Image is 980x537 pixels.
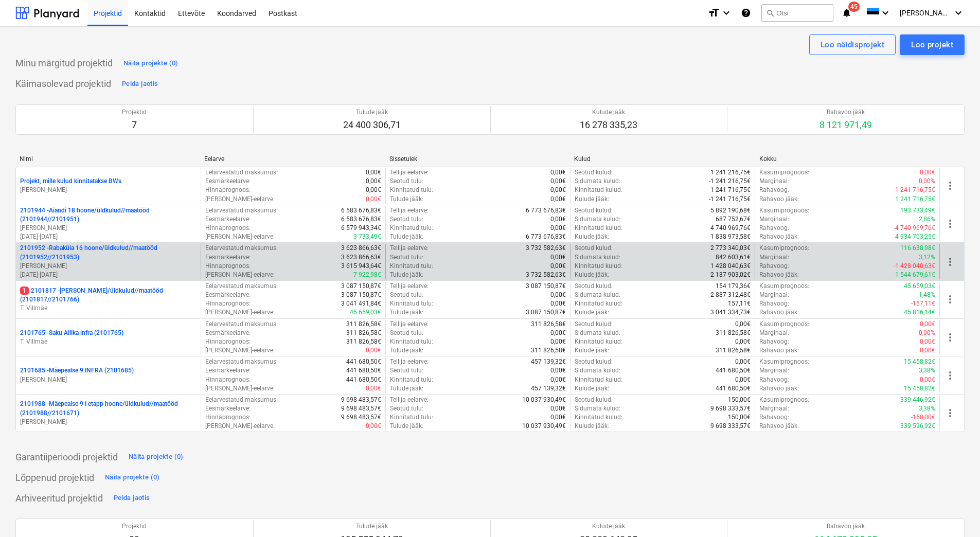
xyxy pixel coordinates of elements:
div: 2101944 -Aiandi 18 hoone/üldkulud//maatööd (2101944//2101951)[PERSON_NAME][DATE]-[DATE] [20,206,197,242]
p: Eelarvestatud maksumus : [205,168,278,177]
p: Käimasolevad projektid [15,78,111,90]
div: 12101817 -[PERSON_NAME]/üldkulud//maatööd (2101817//2101766)T. Villmäe [20,287,197,313]
p: Rahavoo jääk [819,108,872,117]
p: Rahavoo jääk : [759,271,799,279]
p: Hinnaprognoos : [205,375,251,384]
p: Tellija eelarve : [390,206,429,215]
p: Rahavoo jääk : [759,232,799,241]
div: Peida jaotis [122,78,158,90]
p: Tellija eelarve : [390,168,429,177]
p: Eelarvestatud maksumus : [205,206,278,215]
p: Kulude jääk : [575,195,609,204]
p: Kasumiprognoos : [759,168,809,177]
p: Kinnitatud kulud : [575,413,622,422]
p: [PERSON_NAME]-eelarve : [205,308,275,317]
p: Tellija eelarve : [390,320,429,329]
p: Rahavoo jääk : [759,308,799,317]
p: Kasumiprognoos : [759,244,809,253]
p: 0,00€ [550,329,566,337]
p: Rahavoo jääk : [759,346,799,355]
p: Rahavoo jääk : [759,384,799,393]
p: Marginaal : [759,291,789,299]
div: Näita projekte (0) [105,472,160,484]
button: Peida jaotis [111,490,152,506]
span: more_vert [944,180,956,192]
p: 24 400 306,71 [343,119,401,131]
span: 45 [848,2,860,12]
p: Kasumiprognoos : [759,282,809,291]
div: Loo projekt [911,38,953,51]
p: 3 615 943,64€ [341,262,381,271]
p: 8 121 971,49 [819,119,872,131]
p: Seotud tulu : [390,291,423,299]
p: 2101944 - Aiandi 18 hoone/üldkulud//maatööd (2101944//2101951) [20,206,197,224]
p: Tellija eelarve : [390,244,429,253]
p: Seotud kulud : [575,168,613,177]
p: 3,38% [919,366,935,375]
p: Tulude jääk [343,108,401,117]
div: Sissetulek [389,155,566,163]
p: 0,00€ [550,375,566,384]
p: 3 041 334,73€ [710,308,751,317]
p: Seotud kulud : [575,244,613,253]
p: -4 740 969,76€ [894,224,935,232]
p: Marginaal : [759,404,789,413]
p: Seotud tulu : [390,366,423,375]
p: 6 773 676,83€ [526,232,566,241]
p: 0,00€ [550,224,566,232]
p: [PERSON_NAME]-eelarve : [205,384,275,393]
p: 3 623 866,63€ [341,253,381,262]
p: Hinnaprognoos : [205,186,251,194]
p: -157,11€ [911,299,935,308]
p: [PERSON_NAME]-eelarve : [205,422,275,431]
p: Seotud kulud : [575,206,613,215]
p: Kulude jääk : [575,384,609,393]
p: Seotud kulud : [575,357,613,366]
p: 1 544 679,61€ [895,271,935,279]
p: 2,86% [919,215,935,224]
p: Kinnitatud tulu : [390,186,433,194]
p: Sidumata kulud : [575,215,620,224]
div: Peida jaotis [114,492,150,504]
p: Seotud kulud : [575,320,613,329]
p: 2 773 340,03€ [710,244,751,253]
p: Seotud kulud : [575,396,613,404]
p: Seotud tulu : [390,253,423,262]
button: Peida jaotis [119,76,161,92]
i: keyboard_arrow_down [720,7,733,19]
p: 193 733,49€ [900,206,935,215]
span: more_vert [944,218,956,230]
p: Kinnitatud kulud : [575,186,622,194]
p: 687 752,67€ [716,215,751,224]
p: Eesmärkeelarve : [205,215,251,224]
p: Tellija eelarve : [390,282,429,291]
p: 16 278 335,23 [580,119,637,131]
button: Näita projekte (0) [126,449,186,465]
p: 0,00€ [366,384,381,393]
p: [PERSON_NAME] [20,224,197,232]
p: 0,00€ [550,413,566,422]
p: [PERSON_NAME]-eelarve : [205,346,275,355]
i: keyboard_arrow_down [952,7,965,19]
div: 2101765 -Saku Allika infra (2101765)T. Villmäe [20,329,197,346]
p: 0,00€ [366,422,381,431]
div: Nimi [20,155,196,163]
p: 0,00€ [735,357,751,366]
span: more_vert [944,369,956,382]
div: Kulud [574,155,751,163]
p: [PERSON_NAME] [20,375,197,384]
p: [PERSON_NAME] [20,418,197,426]
p: 4 934 703,25€ [895,232,935,241]
p: Eelarvestatud maksumus : [205,244,278,253]
button: Näita projekte (0) [121,55,181,71]
p: 3 087 150,87€ [341,282,381,291]
p: Projekt, mille kulud kinnitatakse BWs [20,177,121,186]
p: 150,00€ [728,396,751,404]
span: more_vert [944,256,956,268]
p: 311 826,58€ [346,337,381,346]
i: keyboard_arrow_down [879,7,892,19]
p: 157,11€ [728,299,751,308]
p: 2101952 - Rabaküla 16 hoone/üldkulud//maatööd (2101952//2101953) [20,244,197,261]
div: 2101988 -Mäepealse 9 I etapp hoone/üldkulud//maatööd (2101988//2101671)[PERSON_NAME] [20,400,197,426]
span: more_vert [944,407,956,419]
